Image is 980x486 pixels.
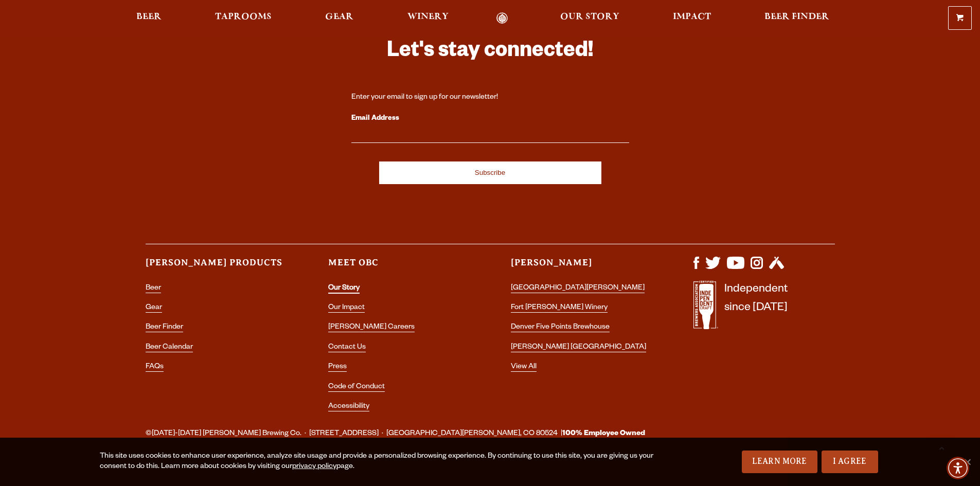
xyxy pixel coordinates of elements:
[724,281,788,335] p: Independent since [DATE]
[511,323,610,332] a: Denver Five Points Brewhouse
[407,13,449,21] span: Winery
[666,12,718,24] a: Impact
[100,452,657,472] div: This site uses cookies to enhance user experience, analyze site usage and provide a personalized ...
[351,93,629,103] div: Enter your email to sign up for our newsletter!
[511,257,652,278] h3: [PERSON_NAME]
[328,383,385,392] a: Code of Conduct
[742,451,817,473] a: Learn More
[705,264,721,272] a: Visit us on X (formerly Twitter)
[769,264,784,272] a: Visit us on Untappd
[562,430,645,438] strong: 100% Employee Owned
[136,13,162,21] span: Beer
[146,257,287,278] h3: [PERSON_NAME] Products
[328,403,369,411] a: Accessibility
[130,12,168,24] a: Beer
[328,284,360,294] a: Our Story
[328,363,347,372] a: Press
[215,13,272,21] span: Taprooms
[822,451,878,473] a: I Agree
[328,344,366,352] a: Contact Us
[401,12,455,24] a: Winery
[554,12,626,24] a: Our Story
[351,38,629,68] h3: Let's stay connected!
[758,12,836,24] a: Beer Finder
[208,12,278,24] a: Taprooms
[751,264,763,272] a: Visit us on Instagram
[511,344,646,352] a: [PERSON_NAME] [GEOGRAPHIC_DATA]
[328,304,365,313] a: Our Impact
[511,304,608,313] a: Fort [PERSON_NAME] Winery
[483,12,522,24] a: Odell Home
[379,161,601,184] input: Subscribe
[727,264,744,272] a: Visit us on YouTube
[146,363,164,372] a: FAQs
[325,13,353,21] span: Gear
[146,344,193,352] a: Beer Calendar
[146,427,645,441] span: ©[DATE]-[DATE] [PERSON_NAME] Brewing Co. · [STREET_ADDRESS] · [GEOGRAPHIC_DATA][PERSON_NAME], CO ...
[560,13,619,21] span: Our Story
[146,304,162,313] a: Gear
[929,435,954,460] a: Scroll to top
[511,284,645,293] a: [GEOGRAPHIC_DATA][PERSON_NAME]
[146,323,183,332] a: Beer Finder
[146,284,161,293] a: Beer
[328,257,470,278] h3: Meet OBC
[764,13,829,21] span: Beer Finder
[947,457,969,479] div: Accessibility Menu
[693,264,699,272] a: Visit us on Facebook
[351,112,629,125] label: Email Address
[328,323,415,332] a: [PERSON_NAME] Careers
[292,463,336,471] a: privacy policy
[511,363,537,372] a: View All
[318,12,360,24] a: Gear
[673,13,711,21] span: Impact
